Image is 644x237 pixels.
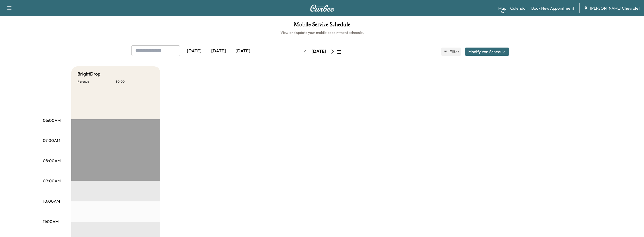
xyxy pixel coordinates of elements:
div: [DATE] [206,45,231,57]
div: [DATE] [311,48,326,55]
a: MapBeta [498,5,506,11]
p: 11:00AM [43,218,59,225]
p: 07:00AM [43,137,60,143]
h1: Mobile Service Schedule [5,21,639,30]
p: $ 0.00 [116,80,154,84]
div: Beta [501,10,506,14]
div: [DATE] [231,45,255,57]
h5: BrightDrop [77,70,101,78]
h6: View and update your mobile appointment schedule. [5,30,639,35]
a: Calendar [510,5,527,11]
button: Filter [441,48,461,56]
button: Modify Van Schedule [465,48,509,56]
span: Filter [450,49,459,55]
span: [PERSON_NAME] Chevrolet [590,5,640,11]
a: Book New Appointment [531,5,574,11]
p: 06:00AM [43,117,61,123]
p: 08:00AM [43,158,61,164]
div: [DATE] [182,45,206,57]
p: 09:00AM [43,178,61,184]
img: Curbee Logo [310,5,334,12]
p: Revenue [77,80,116,84]
p: 10:00AM [43,198,60,204]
